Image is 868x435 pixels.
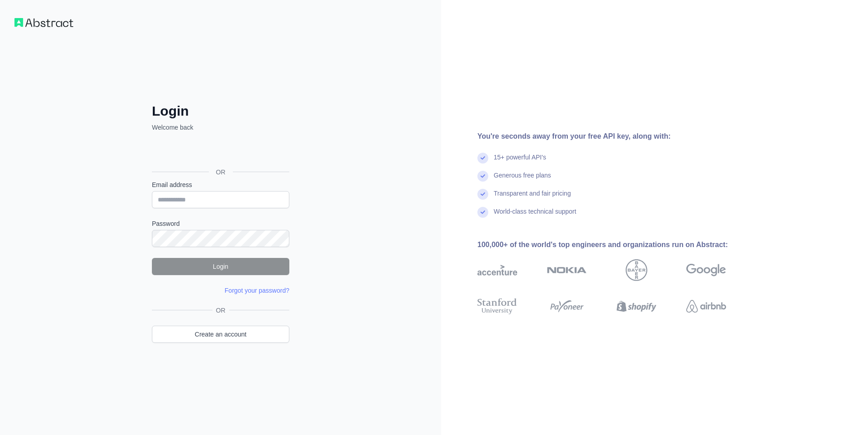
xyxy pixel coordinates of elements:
[547,296,587,316] img: payoneer
[212,306,229,315] span: OR
[152,258,289,275] button: Login
[494,153,546,171] div: 15+ powerful API's
[547,259,587,281] img: nokia
[477,207,488,218] img: check mark
[152,180,289,189] label: Email address
[477,259,517,281] img: accenture
[477,239,755,250] div: 100,000+ of the world's top engineers and organizations run on Abstract:
[152,103,289,119] h2: Login
[14,18,73,27] img: Workflow
[477,189,488,200] img: check mark
[617,296,656,316] img: shopify
[477,153,488,164] img: check mark
[477,171,488,182] img: check mark
[477,131,755,142] div: You're seconds away from your free API key, along with:
[494,207,576,225] div: World-class technical support
[494,189,571,207] div: Transparent and fair pricing
[477,296,517,316] img: stanford university
[152,326,289,343] a: Create an account
[147,142,292,162] iframe: Sign in with Google Button
[152,219,289,228] label: Password
[686,296,726,316] img: airbnb
[209,168,233,177] span: OR
[626,259,647,281] img: bayer
[494,171,551,189] div: Generous free plans
[152,123,289,132] p: Welcome back
[686,259,726,281] img: google
[225,287,289,294] a: Forgot your password?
